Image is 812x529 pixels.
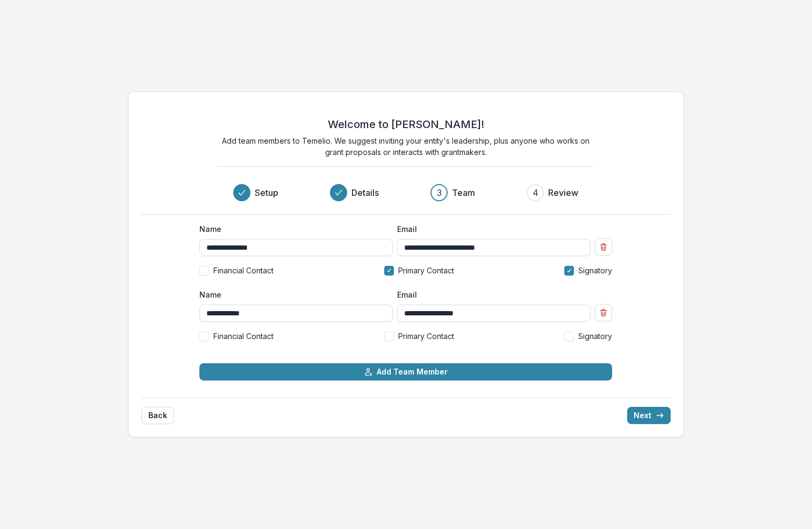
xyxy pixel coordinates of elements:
h3: Details [351,186,379,199]
div: 4 [533,186,538,199]
label: Email [397,223,584,235]
button: Add Team Member [199,363,612,380]
button: Next [627,407,671,424]
p: Add team members to Temelio. We suggest inviting your entity's leadership, plus anyone who works ... [218,135,594,158]
label: Email [397,289,584,300]
label: Name [199,289,386,300]
button: Remove team member [595,238,612,256]
div: 3 [437,186,442,199]
h3: Team [452,186,475,199]
span: Primary Contact [398,265,454,276]
span: Financial Contact [213,330,274,342]
div: Progress [233,184,578,201]
span: Signatory [578,265,612,276]
span: Primary Contact [398,330,454,342]
label: Name [199,223,386,235]
button: Back [141,407,174,424]
h2: Welcome to [PERSON_NAME]! [328,118,484,131]
h3: Review [548,186,578,199]
span: Signatory [578,330,612,342]
h3: Setup [255,186,278,199]
button: Remove team member [595,304,612,321]
span: Financial Contact [213,265,274,276]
